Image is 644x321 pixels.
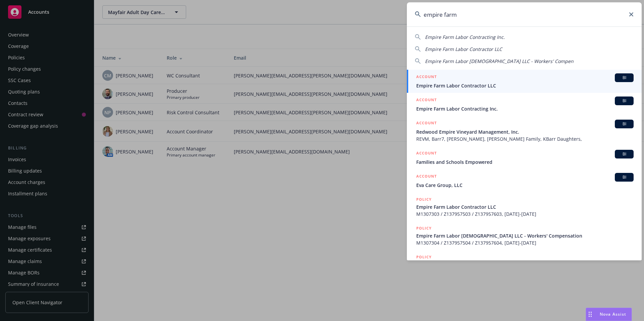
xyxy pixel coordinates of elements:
[407,93,642,116] a: ACCOUNTBIEmpire Farm Labor Contracting Inc.
[416,182,634,189] span: Eva Care Group, LLC
[416,73,437,81] h5: ACCOUNT
[407,221,642,250] a: POLICYEmpire Farm Labor [DEMOGRAPHIC_DATA] LLC - Workers' CompensationM1307304 / Z137957504 / Z13...
[416,135,634,142] span: REVM, Barr7, [PERSON_NAME], [PERSON_NAME] Family, KBarr Daughters,
[407,192,642,221] a: POLICYEmpire Farm Labor Contractor LLCM1307303 / Z137957503 / Z137957603, [DATE]-[DATE]
[425,58,574,64] span: Empire Farm Labor [DEMOGRAPHIC_DATA] LLC - Workers' Compen
[416,254,432,260] h5: POLICY
[425,34,505,40] span: Empire Farm Labor Contracting Inc.
[586,308,594,321] div: Drag to move
[416,158,634,166] span: Families and Schools Empowered
[586,308,632,321] button: Nova Assist
[407,146,642,169] a: ACCOUNTBIFamilies and Schools Empowered
[425,46,502,52] span: Empire Farm Labor Contractor LLC
[407,169,642,192] a: ACCOUNTBIEva Care Group, LLC
[600,311,626,317] span: Nova Assist
[416,128,634,135] span: Redwood Empire Vineyard Management, Inc.
[416,82,634,89] span: Empire Farm Labor Contractor LLC
[407,70,642,93] a: ACCOUNTBIEmpire Farm Labor Contractor LLC
[416,120,437,128] h5: ACCOUNT
[416,196,432,203] h5: POLICY
[618,121,631,127] span: BI
[416,150,437,158] h5: ACCOUNT
[618,75,631,81] span: BI
[407,116,642,146] a: ACCOUNTBIRedwood Empire Vineyard Management, Inc.REVM, Barr7, [PERSON_NAME], [PERSON_NAME] Family...
[416,97,437,105] h5: ACCOUNT
[416,225,432,232] h5: POLICY
[407,2,642,26] input: Search...
[416,105,634,112] span: Empire Farm Labor Contracting Inc.
[416,203,634,210] span: Empire Farm Labor Contractor LLC
[618,151,631,157] span: BI
[618,98,631,104] span: BI
[618,174,631,180] span: BI
[416,173,437,181] h5: ACCOUNT
[416,210,634,217] span: M1307303 / Z137957503 / Z137957603, [DATE]-[DATE]
[416,239,634,246] span: M1307304 / Z137957504 / Z137957604, [DATE]-[DATE]
[407,250,642,279] a: POLICY
[416,232,634,239] span: Empire Farm Labor [DEMOGRAPHIC_DATA] LLC - Workers' Compensation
